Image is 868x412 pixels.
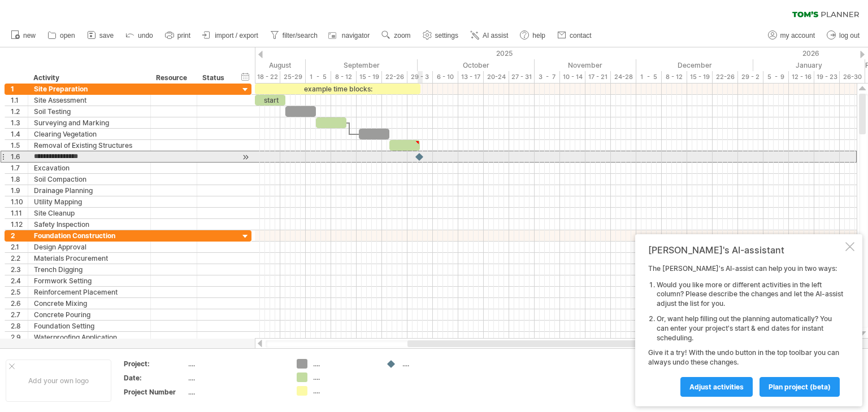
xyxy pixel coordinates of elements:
div: 2.5 [11,287,28,297]
div: Site Assessment [34,95,145,106]
div: 2.8 [11,321,28,331]
div: example time blocks: [255,84,420,94]
div: 25-29 [280,71,306,83]
div: 1.9 [11,185,28,196]
div: 1.11 [11,208,28,218]
div: 22-26 [713,71,738,83]
div: 2.1 [11,242,28,252]
div: 17 - 21 [585,71,611,83]
a: AI assist [467,28,511,43]
span: navigator [342,32,370,40]
div: Soil Compaction [34,174,145,185]
div: .... [188,373,283,383]
a: save [84,28,117,43]
div: 1 - 5 [306,71,331,83]
div: Reinforcement Placement [34,287,145,297]
div: Site Preparation [34,84,145,94]
div: .... [188,359,283,369]
div: 1.12 [11,219,28,230]
div: 1.8 [11,174,28,185]
div: 1.4 [11,129,28,139]
span: save [99,32,114,40]
div: 27 - 31 [509,71,535,83]
span: log out [839,32,860,40]
a: log out [824,28,863,43]
a: undo [123,28,157,43]
div: 15 - 19 [687,71,713,83]
div: 1.6 [11,151,28,162]
a: open [45,28,79,43]
div: 1.10 [11,196,28,207]
div: .... [313,372,375,382]
div: 1.3 [11,117,28,128]
span: AI assist [483,32,508,40]
span: print [177,32,190,40]
div: Add your own logo [6,360,111,402]
a: help [517,28,549,43]
div: 1 - 5 [636,71,662,83]
span: contact [570,32,592,40]
a: filter/search [267,28,321,43]
span: settings [435,32,458,40]
div: 2.7 [11,309,28,320]
div: 6 - 10 [433,71,458,83]
span: zoom [394,32,410,40]
div: Waterproofing Application [34,332,145,343]
span: help [532,32,545,40]
a: Adjust activities [680,377,753,397]
div: 19 - 23 [814,71,840,83]
div: .... [402,359,464,369]
div: 1.1 [11,95,28,106]
div: Concrete Mixing [34,298,145,309]
div: Utility Mapping [34,196,145,207]
div: Surveying and Marking [34,117,145,128]
div: 2.2 [11,253,28,264]
div: Excavation [34,163,145,173]
div: .... [313,386,375,396]
div: Activity [33,72,144,84]
div: 2.4 [11,275,28,286]
div: .... [313,359,375,369]
div: 12 - 16 [789,71,814,83]
a: print [162,28,194,43]
span: open [60,32,75,40]
div: 8 - 12 [662,71,687,83]
a: navigator [327,28,373,43]
div: January 2026 [753,59,865,71]
li: Or, want help filling out the planning automatically? You can enter your project's start & end da... [657,314,843,343]
div: Resource [156,72,190,84]
div: 24-28 [611,71,636,83]
div: Design Approval [34,242,145,252]
a: zoom [379,28,414,43]
div: [PERSON_NAME]'s AI-assistant [648,244,843,256]
div: 1.5 [11,140,28,151]
span: filter/search [283,32,318,40]
div: October 2025 [418,59,535,71]
div: 8 - 12 [331,71,357,83]
span: undo [138,32,153,40]
div: .... [188,387,283,397]
div: 5 - 9 [763,71,789,83]
div: 2.3 [11,264,28,275]
div: 1.2 [11,106,28,117]
div: 2 [11,230,28,241]
div: 26-30 [840,71,865,83]
div: Trench Digging [34,264,145,275]
div: Project: [124,359,186,369]
div: Safety Inspection [34,219,145,230]
div: Date: [124,373,186,383]
a: import / export [199,28,262,43]
a: settings [420,28,462,43]
span: my account [780,32,815,40]
div: 22-26 [382,71,407,83]
div: Removal of Existing Structures [34,140,145,151]
span: import / export [215,32,258,40]
div: Soil Testing [34,106,145,117]
div: Drainage Planning [34,185,145,196]
div: Foundation Setting [34,321,145,331]
div: start [255,95,285,106]
div: 2.9 [11,332,28,343]
div: 3 - 7 [535,71,560,83]
a: new [8,28,39,43]
div: 29 - 2 [738,71,763,83]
